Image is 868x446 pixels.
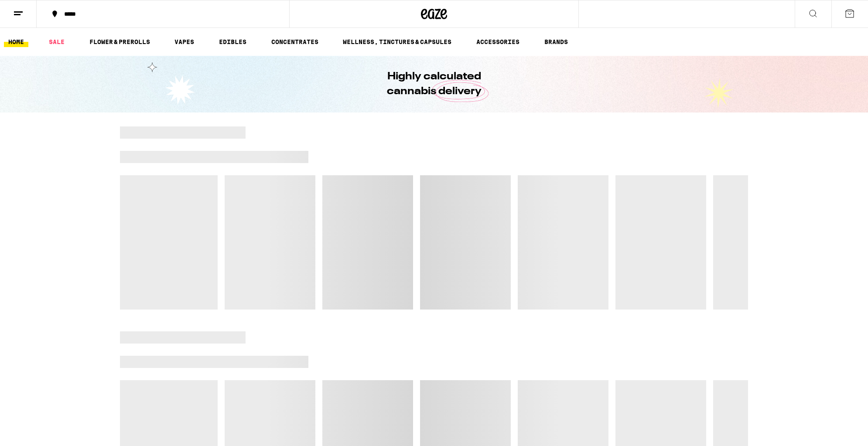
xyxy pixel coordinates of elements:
a: HOME [4,37,28,47]
a: VAPES [170,37,198,47]
a: BRANDS [540,37,572,47]
h1: Highly calculated cannabis delivery [362,69,506,99]
a: ACCESSORIES [472,37,524,47]
a: WELLNESS, TINCTURES & CAPSULES [338,37,456,47]
a: SALE [44,37,69,47]
a: CONCENTRATES [267,37,323,47]
a: EDIBLES [215,37,251,47]
a: FLOWER & PREROLLS [85,37,154,47]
